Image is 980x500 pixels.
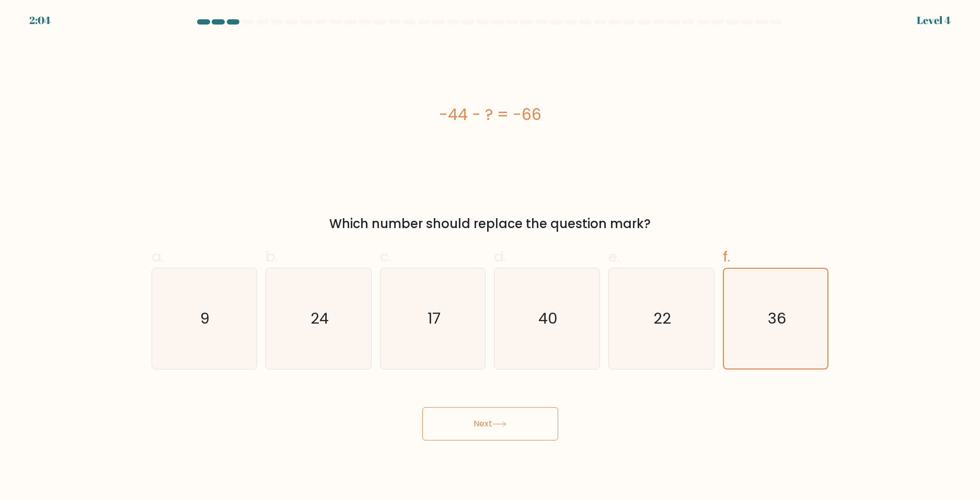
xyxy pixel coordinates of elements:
text: 17 [428,308,441,329]
span: e. [608,246,620,267]
text: 40 [538,308,558,329]
div: 2:04 [29,13,51,28]
button: Next [422,407,558,441]
span: b. [266,246,278,267]
text: 24 [310,308,329,329]
div: Level 4 [917,13,951,28]
div: -44 - ? = -66 [152,103,829,126]
span: d. [494,246,506,267]
text: 9 [201,308,210,329]
div: Which number should replace the question mark? [158,215,823,233]
span: c. [380,246,391,267]
span: a. [152,246,164,267]
span: f. [723,246,730,267]
text: 22 [653,308,671,329]
text: 36 [768,308,786,329]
